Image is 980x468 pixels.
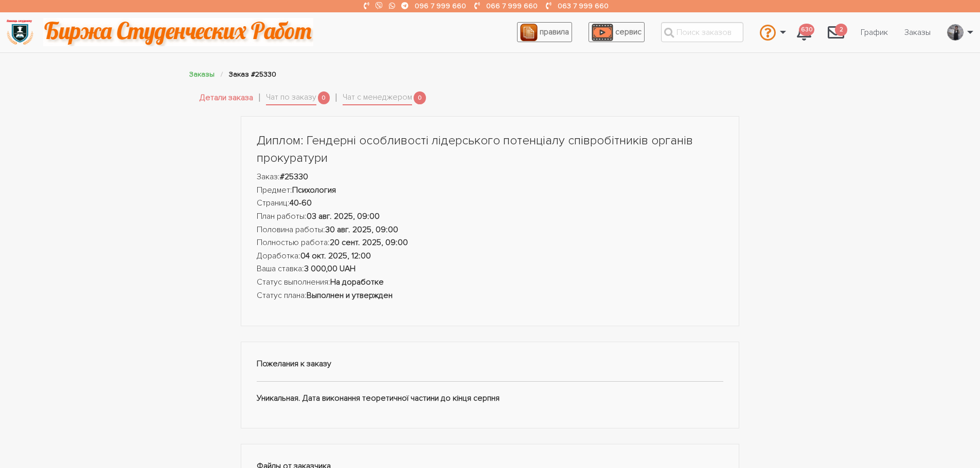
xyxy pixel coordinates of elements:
strong: Пожелания к заказу [257,359,331,369]
img: motto-2ce64da2796df845c65ce8f9480b9c9d679903764b3ca6da4b6de107518df0fe.gif [43,18,313,46]
strong: 20 сент. 2025, 09:00 [330,237,408,248]
strong: 03 авг. 2025, 09:00 [307,211,380,221]
span: сервис [615,27,642,37]
li: Полностью работа: [257,236,724,250]
h1: Диплом: Гендерні особливості лідерського потенціалу співробітників органів прокуратури [257,132,724,166]
img: logo-135dea9cf721667cc4ddb0c1795e3ba8b7f362e3d0c04e2cc90b931989920324.png [6,18,34,46]
li: Предмет: [257,184,724,197]
span: правила [540,27,569,37]
a: 096 7 999 660 [415,2,466,10]
li: Заказ: [257,171,724,184]
a: 630 [789,18,819,46]
strong: Выполнен и утвержден [307,290,393,301]
img: agreement_icon-feca34a61ba7f3d1581b08bc946b2ec1ccb426f67415f344566775c155b7f62c.png [520,24,538,41]
a: сервис [589,22,645,42]
strong: 40-60 [290,198,312,208]
strong: #25330 [280,172,308,182]
span: 0 [318,91,330,104]
a: 2 [819,18,852,46]
a: правила [517,22,572,42]
a: Чат с менеджером [343,91,412,105]
li: Заказ #25330 [229,68,276,80]
li: План работы: [257,210,724,223]
strong: 3 000,00 UAH [304,264,355,274]
img: 20171208_160937.jpg [948,24,963,41]
a: 063 7 999 660 [558,2,609,10]
strong: На доработке [330,277,384,287]
img: play_icon-49f7f135c9dc9a03216cfdbccbe1e3994649169d890fb554cedf0eac35a01ba8.png [592,24,613,41]
li: Половина работы: [257,223,724,237]
li: Доработка: [257,250,724,263]
span: 630 [799,24,814,36]
input: Поиск заказов [661,22,743,42]
a: Чат по заказу [266,91,316,105]
li: Статус выполнения: [257,276,724,289]
li: Ваша ставка: [257,263,724,276]
li: Страниц: [257,197,724,210]
li: Статус плана: [257,289,724,303]
strong: 30 авг. 2025, 09:00 [325,224,398,235]
span: 2 [835,24,847,36]
div: Уникальная. Дата виконання теоретичної частини до кінця серпня [241,342,740,428]
a: 066 7 999 660 [486,2,538,10]
a: График [852,23,896,42]
a: Заказы [189,70,215,79]
strong: Психология [292,185,336,195]
span: 0 [414,91,426,104]
strong: 04 окт. 2025, 12:00 [300,251,371,261]
a: Детали заказа [200,91,253,105]
a: Заказы [896,23,939,42]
